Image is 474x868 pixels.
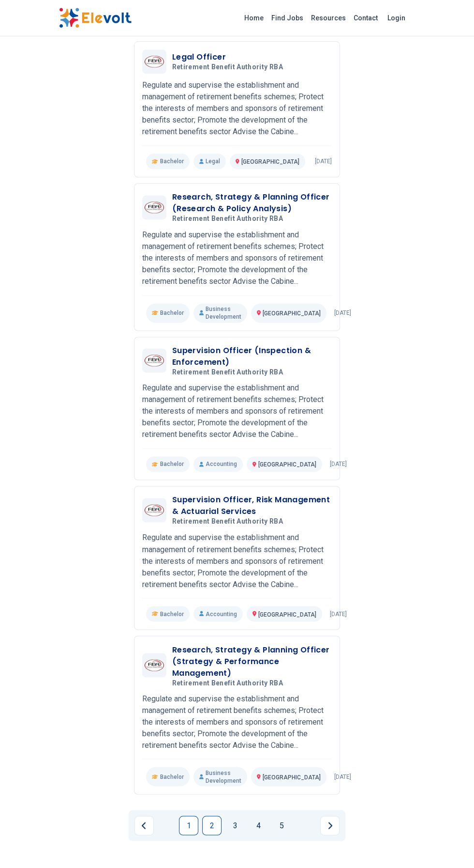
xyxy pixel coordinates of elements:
[272,816,291,835] a: Page 5
[160,610,184,618] span: Bachelor
[172,51,287,63] h3: Legal Officer
[134,816,154,835] a: Previous page
[142,79,332,138] p: Regulate and supervise the establishment and management of retirement benefits schemes; Protect t...
[160,157,184,165] span: Bachelor
[145,504,164,516] img: Retirement Benefit Authority RBA
[315,157,332,165] p: [DATE]
[59,8,132,28] img: Elevolt
[142,532,332,590] p: Regulate and supervise the establishment and management of retirement benefits schemes; Protect t...
[249,816,268,835] a: Page 4
[142,345,332,472] a: Retirement Benefit Authority RBASupervision Officer (Inspection & Enforcement)Retirement Benefit ...
[142,191,332,323] a: Retirement Benefit Authority RBAResearch, Strategy & Planning Officer (Research & Policy Analysis...
[330,460,347,468] p: [DATE]
[172,191,332,215] h3: Research, Strategy & Planning Officer (Research & Policy Analysis)
[142,229,332,287] p: Regulate and supervise the establishment and management of retirement benefits schemes; Protect t...
[134,816,340,835] ul: Pagination
[193,767,247,786] p: Business Development
[350,10,382,26] a: Contact
[202,816,222,835] a: Page 2
[382,8,411,28] a: Login
[267,10,307,26] a: Find Jobs
[258,461,316,468] span: [GEOGRAPHIC_DATA]
[59,342,118,633] iframe: Advertisement
[193,154,226,169] p: Legal
[145,201,164,213] img: Retirement Benefit Authority RBA
[59,44,118,334] iframe: Advertisement
[172,644,332,679] h3: Research, Strategy & Planning Officer (Strategy & Performance Management)
[193,456,243,472] p: Accounting
[160,309,184,317] span: Bachelor
[160,460,184,468] span: Bachelor
[263,774,321,780] span: [GEOGRAPHIC_DATA]
[172,345,332,368] h3: Supervision Officer (Inspection & Enforcement)
[142,644,332,787] a: Retirement Benefit Authority RBAResearch, Strategy & Planning Officer (Strategy & Performance Man...
[172,679,283,687] span: Retirement Benefit Authority RBA
[145,659,164,671] img: Retirement Benefit Authority RBA
[193,606,243,621] p: Accounting
[330,610,347,618] p: [DATE]
[258,611,316,618] span: [GEOGRAPHIC_DATA]
[320,816,340,835] a: Next page
[307,10,350,26] a: Resources
[334,309,351,317] p: [DATE]
[240,10,267,26] a: Home
[355,342,415,633] iframe: Advertisement
[142,49,332,169] a: Retirement Benefit Authority RBALegal OfficerRetirement Benefit Authority RBARegulate and supervi...
[179,816,198,835] a: Page 1 is your current page
[160,773,184,780] span: Bachelor
[145,355,164,366] img: Retirement Benefit Authority RBA
[172,368,283,377] span: Retirement Benefit Authority RBA
[193,303,247,323] p: Business Development
[172,494,332,517] h3: Supervision Officer, Risk Management & Actuarial Services
[172,517,283,526] span: Retirement Benefit Authority RBA
[142,382,332,440] p: Regulate and supervise the establishment and management of retirement benefits schemes; Protect t...
[172,63,283,72] span: Retirement Benefit Authority RBA
[172,215,283,223] span: Retirement Benefit Authority RBA
[426,821,474,868] iframe: Chat Widget
[225,816,245,835] a: Page 3
[145,56,164,67] img: Retirement Benefit Authority RBA
[263,310,321,317] span: [GEOGRAPHIC_DATA]
[334,773,351,780] p: [DATE]
[355,44,415,334] iframe: Advertisement
[142,494,332,621] a: Retirement Benefit Authority RBASupervision Officer, Risk Management & Actuarial ServicesRetireme...
[142,693,332,751] p: Regulate and supervise the establishment and management of retirement benefits schemes; Protect t...
[241,158,299,165] span: [GEOGRAPHIC_DATA]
